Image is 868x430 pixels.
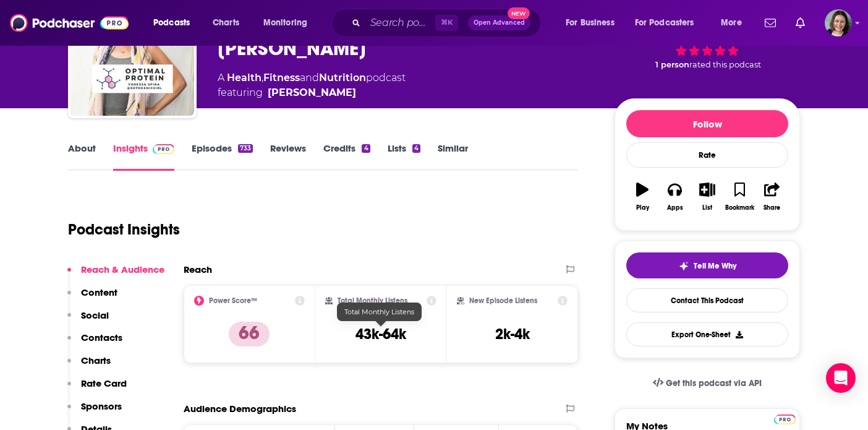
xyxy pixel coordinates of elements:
[81,264,164,275] p: Reach & Audience
[113,142,174,171] a: InsightsPodchaser Pro
[153,144,174,154] img: Podchaser Pro
[68,220,180,239] h1: Podcast Insights
[774,413,796,424] a: Pro website
[81,332,122,343] p: Contacts
[81,400,122,412] p: Sponsors
[712,13,757,33] button: open menu
[756,174,788,219] button: Share
[343,9,553,37] div: Search podcasts, credits, & more...
[825,9,852,37] button: Show profile menu
[412,144,420,153] div: 4
[626,322,788,346] button: Export One-Sheet
[365,13,435,33] input: Search podcasts, credits, & more...
[262,72,263,84] span: ,
[469,296,537,305] h2: New Episode Listens
[825,9,852,37] span: Logged in as micglogovac
[67,309,109,332] button: Social
[658,174,691,219] button: Apps
[721,14,742,32] span: More
[263,72,300,84] a: Fitness
[218,85,406,100] span: featuring
[725,204,754,212] div: Bookmark
[760,12,781,33] a: Show notifications dropdown
[474,20,525,26] span: Open Advanced
[67,286,117,309] button: Content
[468,15,530,30] button: Open AdvancedNew
[667,204,683,212] div: Apps
[791,12,810,33] a: Show notifications dropdown
[508,7,530,19] span: New
[626,288,788,312] a: Contact This Podcast
[702,204,712,212] div: List
[209,296,257,305] h2: Power Score™
[355,325,406,343] h3: 43k-64k
[67,264,164,286] button: Reach & Audience
[238,144,253,153] div: 733
[68,142,96,171] a: About
[67,332,122,355] button: Contacts
[689,60,761,69] span: rated this podcast
[67,400,122,423] button: Sponsors
[184,264,212,275] h2: Reach
[338,296,407,305] h2: Total Monthly Listens
[213,14,239,32] span: Charts
[679,261,689,271] img: tell me why sparkle
[626,252,788,278] button: tell me why sparkleTell Me Why
[270,142,306,171] a: Reviews
[643,368,772,398] a: Get this podcast via API
[323,142,370,171] a: Credits4
[255,13,323,33] button: open menu
[388,142,420,171] a: Lists4
[205,13,247,33] a: Charts
[81,286,117,298] p: Content
[81,377,127,389] p: Rate Card
[655,60,689,69] span: 1 person
[826,363,856,393] div: Open Intercom Messenger
[764,204,780,212] div: Share
[626,110,788,137] button: Follow
[263,14,307,32] span: Monitoring
[227,72,262,84] a: Health
[723,174,755,219] button: Bookmark
[691,174,723,219] button: List
[145,13,206,33] button: open menu
[626,142,788,168] div: Rate
[184,403,296,415] h2: Audience Demographics
[566,14,615,32] span: For Business
[774,415,796,424] img: Podchaser Pro
[268,85,356,100] a: Vanessa Spina
[435,15,458,31] span: ⌘ K
[825,9,852,37] img: User Profile
[81,355,111,366] p: Charts
[300,72,319,84] span: and
[10,11,129,35] img: Podchaser - Follow, Share and Rate Podcasts
[153,14,190,32] span: Podcasts
[362,144,370,153] div: 4
[636,204,649,212] div: Play
[635,14,694,32] span: For Podcasters
[319,72,366,84] a: Nutrition
[557,13,630,33] button: open menu
[626,174,658,219] button: Play
[218,71,406,100] div: A podcast
[67,377,127,400] button: Rate Card
[627,13,712,33] button: open menu
[495,325,530,343] h3: 2k-4k
[67,355,111,377] button: Charts
[229,322,270,346] p: 66
[192,142,253,171] a: Episodes733
[438,142,468,171] a: Similar
[344,307,414,316] span: Total Monthly Listens
[666,378,762,389] span: Get this podcast via API
[81,309,109,321] p: Social
[694,261,736,271] span: Tell Me Why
